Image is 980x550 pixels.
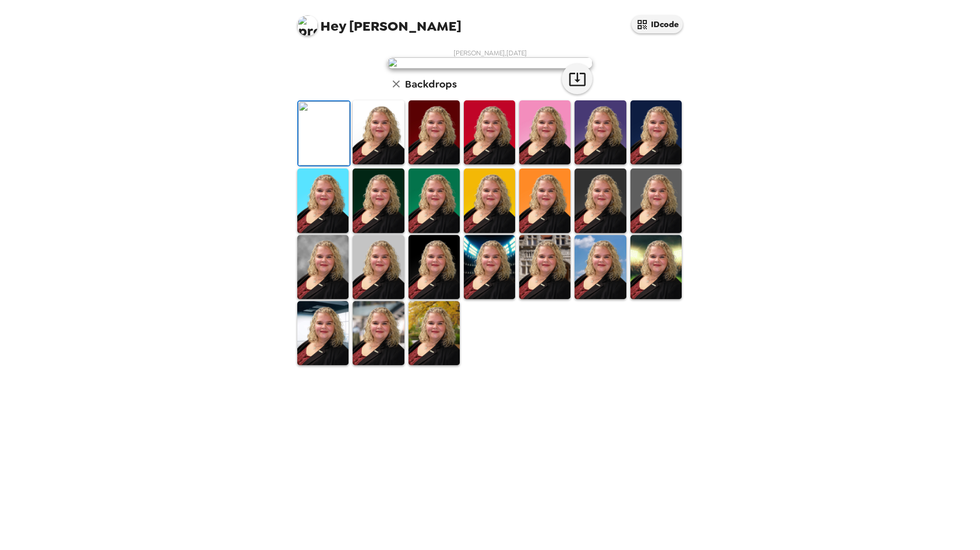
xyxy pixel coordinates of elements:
[387,57,593,69] img: user
[320,17,346,35] span: Hey
[405,76,457,92] h6: Backdrops
[297,15,318,36] img: profile pic
[298,101,350,165] img: Original
[297,10,461,33] span: [PERSON_NAME]
[631,15,683,33] button: IDcode
[454,49,527,57] span: [PERSON_NAME] , [DATE]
